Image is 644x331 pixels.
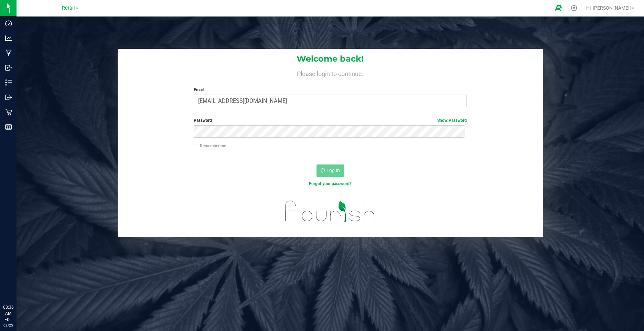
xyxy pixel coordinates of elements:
div: Manage settings [570,5,578,11]
label: Email [194,87,467,93]
h1: Welcome back! [118,54,543,63]
span: Open Ecommerce Menu [551,1,566,15]
label: Remember me [194,143,226,149]
inline-svg: Inventory [5,79,12,86]
inline-svg: Retail [5,109,12,116]
span: Log In [326,168,340,173]
inline-svg: Reports [5,124,12,130]
h4: Please login to continue. [118,69,543,77]
button: Log In [316,164,344,177]
inline-svg: Analytics [5,35,12,42]
span: Password [194,118,212,123]
p: 08:36 AM EDT [3,304,13,323]
span: Hi, [PERSON_NAME]! [586,5,631,11]
input: Remember me [194,144,198,149]
img: flourish_logo.svg [277,194,383,228]
a: Show Password [437,118,467,123]
inline-svg: Dashboard [5,20,12,27]
inline-svg: Manufacturing [5,50,12,56]
span: Retail [62,5,75,11]
p: 09/25 [3,323,13,328]
a: Forgot your password? [309,181,352,186]
inline-svg: Outbound [5,94,12,101]
inline-svg: Inbound [5,64,12,71]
